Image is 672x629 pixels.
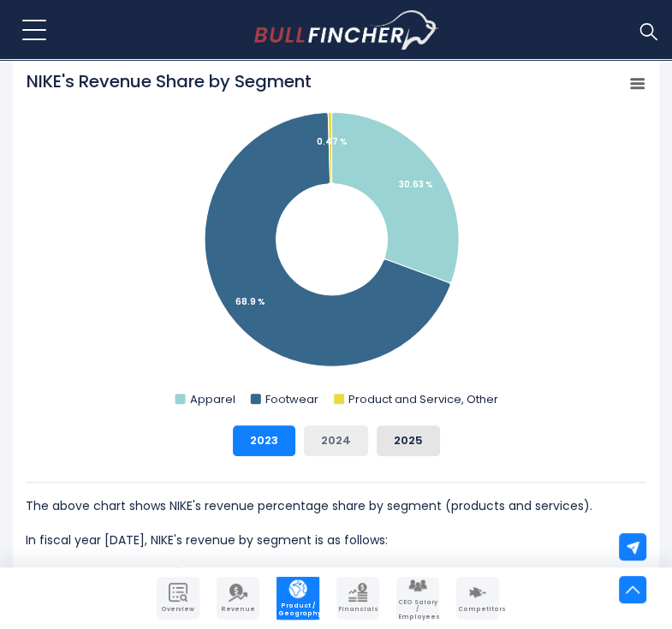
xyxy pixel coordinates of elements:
span: Financials [338,606,378,613]
tspan: NIKE's Revenue Share by Segment [27,69,312,93]
text: Product and Service, Other [348,391,498,407]
a: Company Employees [396,577,439,620]
button: 2023 [233,425,295,456]
a: Company Competitors [456,577,499,620]
a: Company Revenue [217,577,259,620]
tspan: 68.9 % [235,295,265,308]
p: In fiscal year [DATE], NIKE's revenue by segment is as follows: [26,530,646,550]
span: Competitors [458,606,497,613]
span: Revenue [218,606,258,613]
button: 2024 [304,425,368,456]
a: Company Overview [157,577,199,620]
li: generated $15.69 B in revenue, representing 30.63% of its total revenue. [26,564,646,584]
a: Company Product/Geography [277,577,319,620]
text: Footwear [265,391,318,407]
p: The above chart shows NIKE's revenue percentage share by segment (products and services). [26,495,646,516]
img: Bullfincher logo [254,10,439,50]
a: Company Financials [336,577,379,620]
svg: NIKE's Revenue Share by Segment [26,69,646,412]
span: Overview [158,606,198,613]
text: Apparel [190,391,235,407]
a: Go to homepage [254,10,438,50]
span: Product / Geography [278,602,318,617]
tspan: 0.47 % [317,135,348,148]
tspan: 30.63 % [399,178,433,191]
span: CEO Salary / Employees [398,599,437,620]
button: 2025 [377,425,440,456]
b: Apparel [43,564,98,584]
